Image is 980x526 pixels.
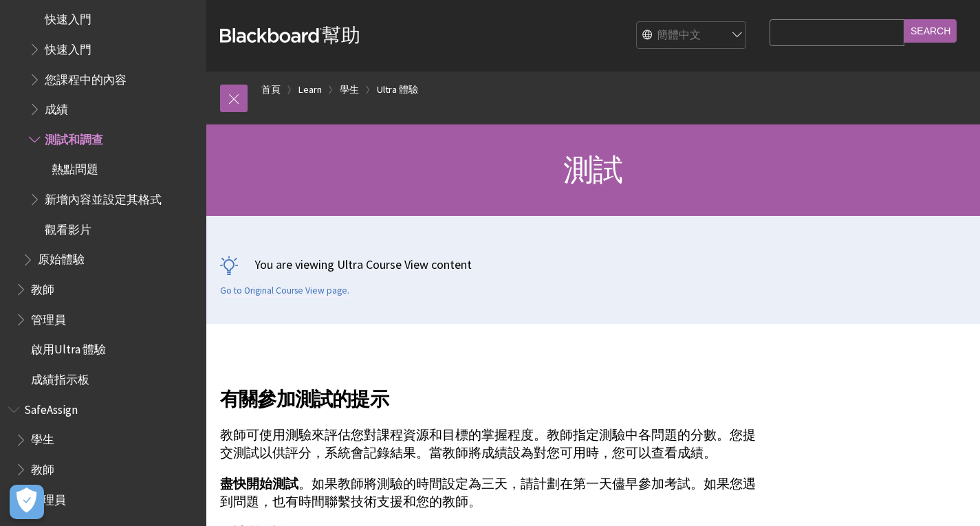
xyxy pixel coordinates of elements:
[261,83,281,96] font: 首頁
[8,398,198,512] nav: Book outline for Blackboard SafeAssign
[45,72,127,87] font: 您課程中的內容
[38,252,85,267] font: 原始體驗
[31,372,89,387] font: 成績指示板
[220,285,349,296] font: Go to Original Course View page.
[322,23,360,47] font: 幫助
[220,285,349,297] a: Go to Original Course View page.
[220,23,360,47] a: 幫助
[377,81,418,98] a: Ultra 體驗
[31,342,106,357] font: 啟用Ultra 體驗
[220,427,756,461] font: 教師可使用測驗來評估您對課程資源和目標的掌握程度。教師指定測驗中各問題的分數。您提交測試以供評分，系統會記錄結果。當教師將成績設為對您可用時，您可以查看成績。
[298,83,322,96] font: Learn
[340,83,359,96] font: 學生
[45,12,91,27] font: 快速入門
[10,485,44,519] button: Open Preferences
[340,81,359,98] a: 學生
[261,81,281,98] a: 首頁
[904,19,957,43] input: Search
[220,386,389,411] font: 有關參加測試的提示
[31,492,66,507] font: 管理員
[45,222,91,237] font: 觀看影片
[24,402,78,417] font: SafeAssign
[45,102,68,117] font: 成績
[52,162,98,177] font: 熱點問題
[31,282,54,297] font: 教師
[31,432,54,447] font: 學生
[637,22,747,50] select: Site Language Selector
[254,256,472,272] font: You are viewing Ultra Course View content
[31,312,66,327] font: 管理員
[563,151,622,188] font: 測試
[220,476,298,492] font: 盡快開始測試
[45,192,162,207] font: 新增內容並設定其格式
[298,81,322,98] a: Learn
[377,83,418,96] font: Ultra 體驗
[220,476,756,509] font: 。如果教師將測驗的時間設定為三天，請計劃在第一天儘早參加考試。如果您遇到問題，也有時間聯繫技術支援和您的教師。
[31,462,54,477] font: 教師
[45,132,103,147] font: 測試和調查
[45,42,91,57] font: 快速入門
